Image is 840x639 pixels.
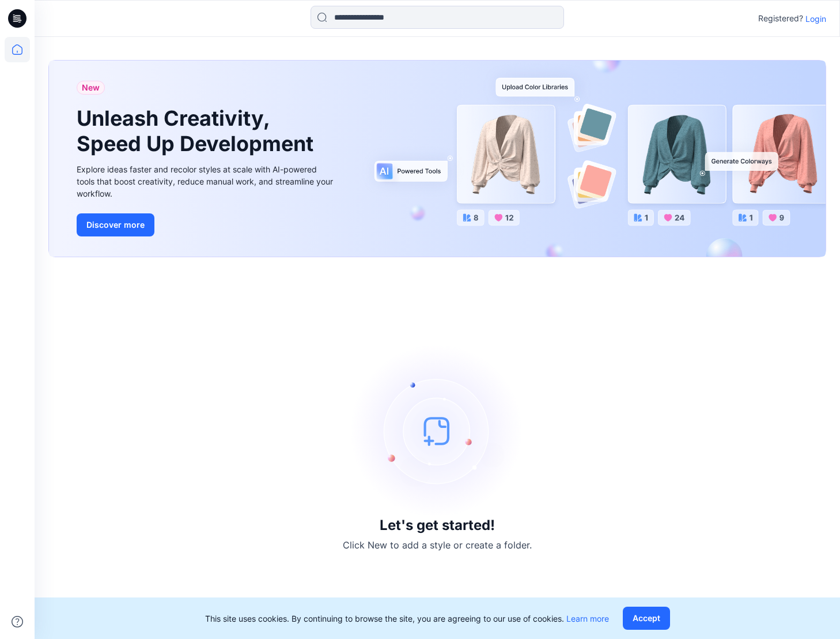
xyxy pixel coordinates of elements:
button: Accept [623,607,670,630]
p: This site uses cookies. By continuing to browse the site, you are agreeing to our use of cookies. [205,612,609,625]
a: Learn more [566,614,609,623]
p: Click New to add a style or create a folder. [343,538,532,552]
p: Registered? [758,12,803,25]
img: empty-state-image.svg [351,344,524,517]
button: Discover more [77,213,154,236]
span: New [82,81,100,95]
h1: Unleash Creativity, Speed Up Development [77,106,319,156]
a: Discover more [77,213,336,236]
p: Login [805,13,826,25]
div: Explore ideas faster and recolor styles at scale with AI-powered tools that boost creativity, red... [77,163,336,200]
h3: Let's get started! [380,517,495,533]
